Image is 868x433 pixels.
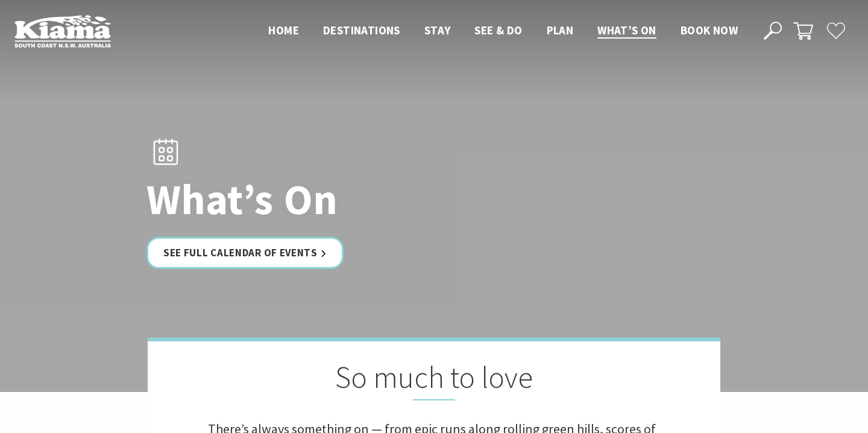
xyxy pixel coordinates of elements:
span: See & Do [474,23,522,37]
span: Plan [547,23,574,37]
img: Kiama Logo [14,14,111,48]
a: See Full Calendar of Events [146,237,344,269]
h2: So much to love [208,359,660,400]
span: Stay [424,23,451,37]
span: Home [268,23,299,37]
h1: What’s On [146,176,487,223]
nav: Main Menu [256,21,750,41]
span: Book now [681,23,738,37]
span: What’s On [597,23,656,37]
span: Destinations [323,23,400,37]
